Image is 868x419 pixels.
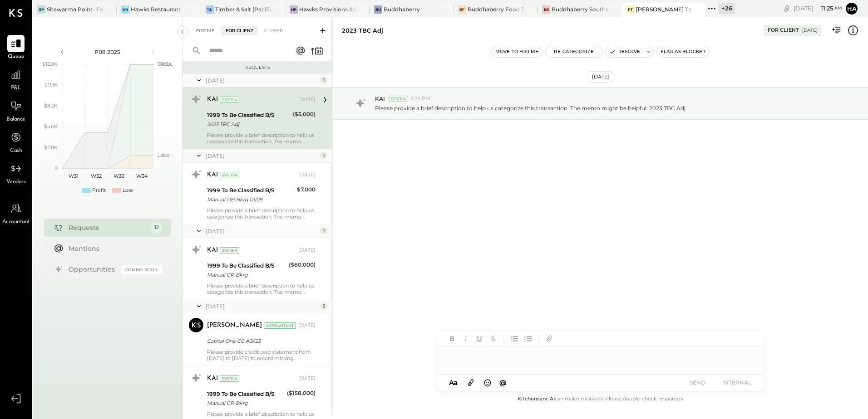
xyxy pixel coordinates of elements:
[69,265,117,274] div: Opportunities
[680,376,716,389] button: SEND
[207,186,294,195] div: 1999 To Be Classified B/S
[207,399,284,408] div: Manual CR-Bkrg
[719,3,735,14] div: + 26
[446,333,458,345] button: Bold
[215,5,271,13] div: Timber & Salt (Pacific Dining CA1 LLC)
[123,187,133,194] div: Loss
[6,116,25,124] span: Balance
[389,96,408,102] div: System
[206,302,318,310] div: [DATE]
[542,5,550,14] div: BS
[6,178,26,186] span: Vendors
[794,4,842,13] div: [DATE]
[69,48,146,56] div: P08 2025
[473,333,485,345] button: Underline
[320,302,327,310] div: 2
[410,95,430,102] span: 8:24 PM
[2,218,30,226] span: Accountant
[69,244,158,253] div: Mentions
[492,46,542,57] button: Move to for me
[458,5,466,14] div: BF
[287,389,316,398] div: ($158,000)
[207,336,313,346] div: Capital One CC #2625
[0,129,31,155] a: Cash
[113,173,124,179] text: W33
[446,378,461,388] button: Aa
[454,378,458,387] span: a
[207,321,262,330] div: [PERSON_NAME]
[207,120,290,129] div: 2023 TBC Adj
[298,96,316,103] div: [DATE]
[206,5,214,14] div: T&
[546,46,602,57] button: Re-Categorize
[320,227,327,234] div: 1
[44,123,58,130] text: $5.6K
[207,283,316,295] div: Please provide a brief description to help us categorize this transaction. The memo might be help...
[342,26,383,35] div: 2023 TBC Adj
[468,5,524,13] div: Buddhaberry Food Truck
[0,35,31,61] a: Queue
[374,5,382,14] div: Bu
[320,152,327,159] div: 1
[782,4,791,13] div: copy link
[264,322,296,329] div: Accountant
[206,152,318,160] div: [DATE]
[207,390,284,399] div: 1999 To Be Classified B/S
[657,46,709,57] button: Flag as Blocker
[187,64,328,71] div: Requests
[297,185,316,194] div: $7,000
[552,5,608,13] div: Buddhaberry Southampton
[131,5,181,13] div: Hawks Restaurant
[543,333,555,345] button: Add URL
[207,95,218,104] div: KAI
[121,5,129,14] div: HR
[0,66,31,93] a: P&L
[42,61,58,67] text: $13.9K
[221,26,258,35] div: For Client
[522,333,534,345] button: Ordered List
[44,82,58,88] text: $11.1K
[220,247,239,253] div: System
[158,61,172,67] text: OPEX
[37,5,45,14] div: SP
[207,261,286,270] div: 1999 To Be Classified B/S
[206,227,318,235] div: [DATE]
[487,333,499,345] button: Strikethrough
[375,95,385,102] span: KAI
[136,173,148,179] text: W34
[207,349,316,361] div: Please provide credit card statement from [DATE] to [DATE] to record missing transaction.
[207,207,316,220] div: Please provide a brief description to help us categorize this transaction. The memo might be help...
[121,265,162,274] div: Coming Soon
[158,152,171,158] text: Labor
[588,71,613,83] div: [DATE]
[91,173,102,179] text: W32
[375,104,686,112] p: Please provide a brief description to help us categorize this transaction. The memo might be help...
[293,110,316,119] div: ($5,000)
[290,5,298,14] div: HP
[92,187,106,194] div: Profit
[299,5,355,13] div: Hawks Provisions & Public House
[499,378,507,387] span: @
[844,1,859,16] button: Ha
[220,97,239,103] div: System
[384,5,420,13] div: Buddhaberry
[10,147,22,155] span: Cash
[47,5,103,13] div: Shawarma Point- Fareground
[298,322,316,329] div: [DATE]
[298,247,316,254] div: [DATE]
[606,46,644,57] button: Resolve
[44,102,58,109] text: $8.3K
[207,195,294,204] div: Manual DB-Bkrg 01/28
[207,270,286,279] div: Manual CR-Bkrg
[636,5,692,13] div: [PERSON_NAME] Tavern
[207,374,218,383] div: KAI
[508,333,520,345] button: Unordered List
[44,144,58,151] text: $2.8K
[207,246,218,255] div: KAI
[69,223,147,232] div: Requests
[298,375,316,382] div: [DATE]
[0,200,31,226] a: Accountant
[289,260,316,269] div: ($60,000)
[54,165,58,171] text: 0
[207,132,316,145] div: Please provide a brief description to help us categorize this transaction. The memo might be help...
